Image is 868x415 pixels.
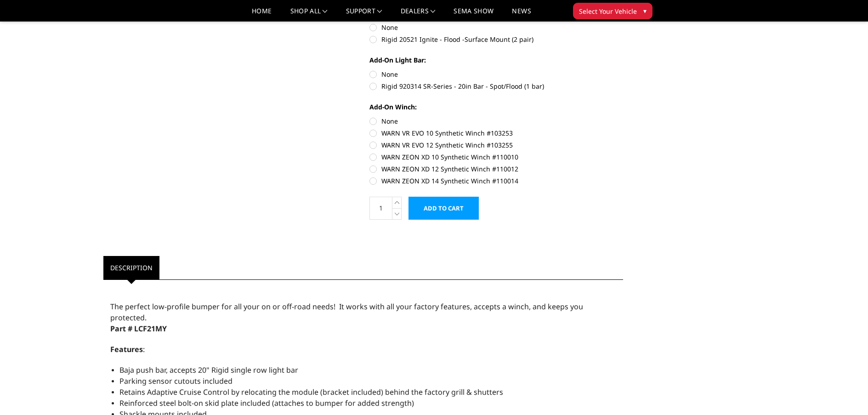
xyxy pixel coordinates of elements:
[369,128,623,138] label: WARN VR EVO 10 Synthetic Winch #103253
[119,398,414,408] span: Reinforced steel bolt-on skid plate included (attaches to bumper for added strength)
[369,140,623,150] label: WARN VR EVO 12 Synthetic Winch #103255
[454,8,494,21] a: SEMA Show
[252,8,272,21] a: Home
[579,6,637,16] span: Select Your Vehicle
[369,23,623,32] label: None
[290,8,328,21] a: shop all
[369,55,623,65] label: Add-On Light Bar:
[369,34,623,44] label: Rigid 20521 Ignite - Flood -Surface Mount (2 pair)
[369,152,623,162] label: WARN ZEON XD 10 Synthetic Winch #110010
[369,116,623,126] label: None
[401,8,436,21] a: Dealers
[110,324,167,334] span: Part # LCF21MY
[573,3,652,19] button: Select Your Vehicle
[512,8,531,21] a: News
[110,344,143,354] strong: Features
[119,365,298,375] span: Baja push bar, accepts 20" Rigid single row light bar
[369,81,623,91] label: Rigid 920314 SR-Series - 20in Bar - Spot/Flood (1 bar)
[346,8,382,21] a: Support
[369,164,623,174] label: WARN ZEON XD 12 Synthetic Winch #110012
[408,197,479,220] input: Add to Cart
[822,371,868,415] iframe: Chat Widget
[110,301,583,323] span: The perfect low-profile bumper for all your on or off-road needs! It works with all your factory ...
[369,176,623,186] label: WARN ZEON XD 14 Synthetic Winch #110014
[369,69,623,79] label: None
[103,256,159,279] a: Description
[119,387,503,397] span: Retains Adaptive Cruise Control by relocating the module (bracket included) behind the factory gr...
[369,102,623,112] label: Add-On Winch:
[110,344,145,354] span: :
[643,6,647,16] span: ▾
[119,376,233,386] span: Parking sensor cutouts included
